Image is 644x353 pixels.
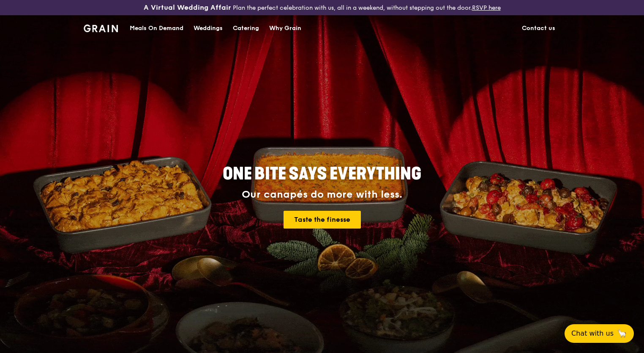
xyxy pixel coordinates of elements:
div: Catering [233,16,259,41]
a: Contact us [517,16,560,41]
a: GrainGrain [84,15,118,40]
div: Meals On Demand [130,16,183,41]
a: RSVP here [472,4,501,11]
span: ONE BITE SAYS EVERYTHING [223,164,421,184]
span: Chat with us [571,328,614,339]
a: Catering [228,16,264,41]
span: 🦙 [617,328,627,339]
div: Our canapés do more with less. [170,189,474,201]
a: Weddings [188,16,228,41]
a: Taste the finesse [284,211,361,229]
div: Why Grain [269,16,301,41]
button: Chat with us🦙 [565,324,634,343]
a: Why Grain [264,16,306,41]
h3: A Virtual Wedding Affair [144,3,231,12]
div: Weddings [194,16,223,41]
img: Grain [84,25,118,32]
div: Plan the perfect celebration with us, all in a weekend, without stepping out the door. [107,3,537,12]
